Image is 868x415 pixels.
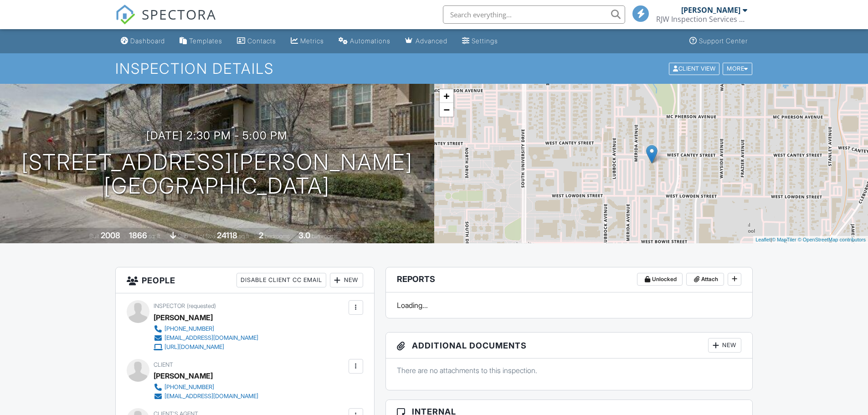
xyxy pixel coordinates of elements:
a: [PHONE_NUMBER] [154,383,258,392]
a: Leaflet [755,237,770,242]
div: New [330,273,363,287]
div: | [753,236,868,244]
div: 1866 [129,231,147,240]
span: (requested) [187,302,216,309]
div: [PERSON_NAME] [154,311,213,324]
a: Automations (Basic) [335,33,394,50]
span: Built [89,233,99,240]
a: Advanced [401,33,451,50]
span: Lot Size [196,233,216,240]
a: Zoom in [440,89,453,103]
div: More [723,62,752,75]
img: The Best Home Inspection Software - Spectora [115,5,135,25]
div: Client View [669,62,719,75]
div: [PHONE_NUMBER] [164,384,214,391]
a: SPECTORA [115,12,216,31]
a: Contacts [233,33,280,50]
a: [PHONE_NUMBER] [154,324,258,333]
a: Metrics [287,33,328,50]
h1: [STREET_ADDRESS][PERSON_NAME] [GEOGRAPHIC_DATA] [21,150,413,199]
a: [EMAIL_ADDRESS][DOMAIN_NAME] [154,333,258,343]
div: 2008 [101,231,120,240]
span: slab [178,233,188,240]
a: [URL][DOMAIN_NAME] [154,343,258,352]
div: Support Center [699,37,748,45]
h1: Inspection Details [115,61,753,77]
input: Search everything... [443,5,625,24]
a: Zoom out [440,103,453,117]
a: Client View [668,65,722,72]
div: Contacts [247,37,276,45]
h3: Additional Documents [386,333,753,359]
span: sq. ft. [149,233,161,240]
div: [PERSON_NAME] [154,369,213,383]
span: bathrooms [312,233,338,240]
div: Settings [472,37,498,45]
div: 24118 [217,231,237,240]
div: [URL][DOMAIN_NAME] [164,343,224,351]
span: Inspector [154,302,185,309]
div: Advanced [416,37,447,45]
span: SPECTORA [142,5,216,24]
a: Templates [176,33,226,50]
div: Templates [189,37,222,45]
a: © MapTiler [772,237,796,242]
div: [PHONE_NUMBER] [164,325,214,333]
div: [EMAIL_ADDRESS][DOMAIN_NAME] [164,393,258,400]
span: bedrooms [265,233,290,240]
a: [EMAIL_ADDRESS][DOMAIN_NAME] [154,392,258,401]
div: New [708,338,741,353]
p: There are no attachments to this inspection. [397,365,742,375]
h3: [DATE] 2:30 pm - 5:00 pm [146,129,288,142]
span: sq.ft. [239,233,250,240]
div: Metrics [300,37,324,45]
a: © OpenStreetMap contributors [798,237,866,242]
h3: People [116,267,374,293]
a: Settings [458,33,502,50]
div: 3.0 [298,231,310,240]
div: [EMAIL_ADDRESS][DOMAIN_NAME] [164,334,258,342]
div: [PERSON_NAME] [681,5,740,15]
div: RJW Inspection Services LLC [656,15,747,24]
span: Client [154,361,173,368]
a: Support Center [686,33,751,50]
div: 2 [259,231,263,240]
div: Disable Client CC Email [236,273,326,287]
div: Automations [350,37,390,45]
a: Dashboard [117,33,169,50]
div: Dashboard [130,37,165,45]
